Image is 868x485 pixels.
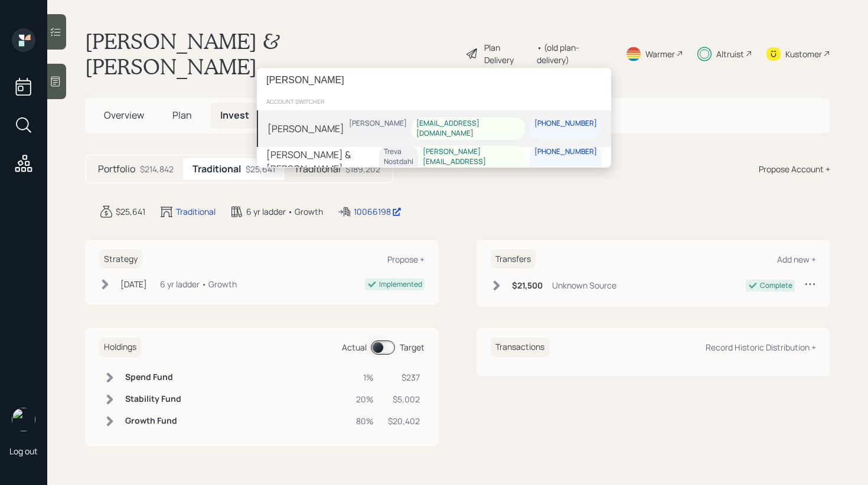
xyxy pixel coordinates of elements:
[257,93,611,110] div: account switcher
[267,122,344,136] div: [PERSON_NAME]
[416,119,520,139] div: [EMAIL_ADDRESS][DOMAIN_NAME]
[423,147,520,176] div: [PERSON_NAME][EMAIL_ADDRESS][DOMAIN_NAME]
[257,68,611,93] input: Type a command or search…
[266,148,379,176] div: [PERSON_NAME] & [PERSON_NAME]
[349,119,407,129] div: [PERSON_NAME]
[534,147,597,157] div: [PHONE_NUMBER]
[384,147,413,167] div: Treva Nostdahl
[534,119,597,129] div: [PHONE_NUMBER]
